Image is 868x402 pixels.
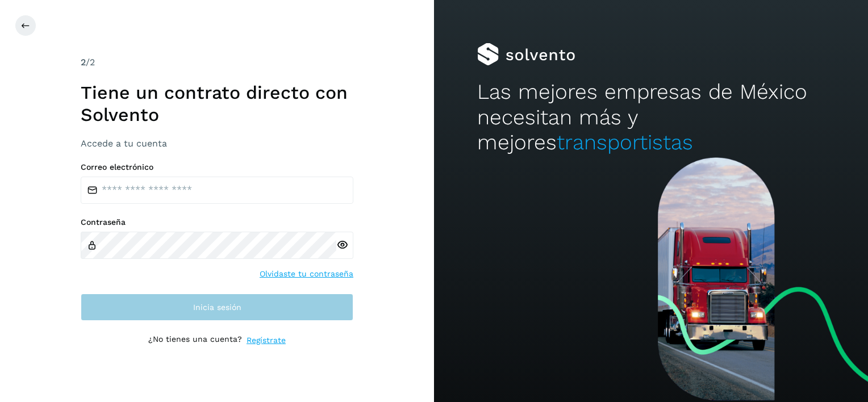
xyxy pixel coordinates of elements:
h1: Tiene un contrato directo con Solvento [81,82,353,125]
span: 2 [81,57,86,68]
span: Inicia sesión [193,303,241,311]
div: /2 [81,56,353,69]
a: Olvidaste tu contraseña [260,268,353,280]
button: Inicia sesión [81,294,353,321]
a: Regístrate [247,334,286,346]
h3: Accede a tu cuenta [81,138,353,149]
h2: Las mejores empresas de México necesitan más y mejores [477,79,824,155]
p: ¿No tienes una cuenta? [148,334,242,346]
label: Correo electrónico [81,162,353,172]
span: transportistas [557,130,693,154]
label: Contraseña [81,217,353,227]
